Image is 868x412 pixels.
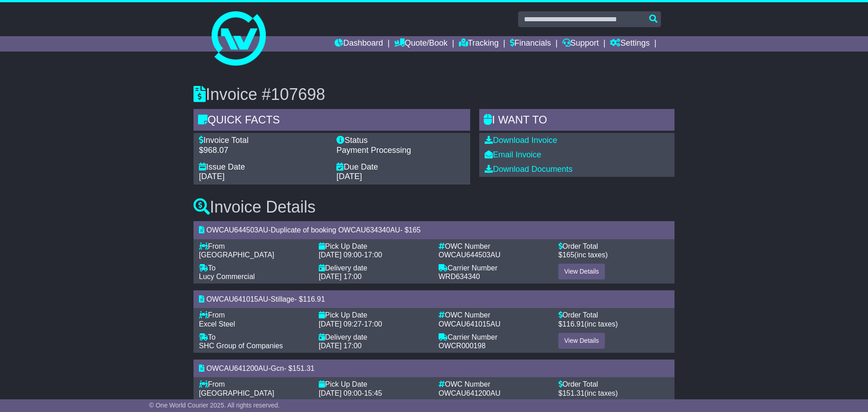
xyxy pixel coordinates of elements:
span: [DATE] 09:00 [319,251,362,259]
span: 15:45 [364,389,382,397]
span: [DATE] 17:00 [319,273,362,280]
span: Lucy Commercial [199,273,255,280]
span: SHC Group of Companies [199,342,283,350]
div: OWC Number [439,380,549,388]
a: Tracking [459,36,499,52]
div: Due Date [336,162,465,172]
span: [GEOGRAPHIC_DATA] [199,389,274,397]
div: Quick Facts [193,109,470,133]
div: - [319,320,429,328]
span: 151.31 [292,365,315,372]
span: Stillage [271,295,294,303]
a: Download Documents [485,165,572,174]
div: - - $ [193,360,675,377]
span: 165 [562,251,575,259]
a: Dashboard [335,36,383,52]
span: WRD634340 [439,273,480,280]
div: - [319,389,429,398]
div: To [199,333,310,341]
a: Download Invoice [485,136,557,145]
div: Carrier Number [439,333,549,341]
div: $ (inc taxes) [558,320,669,328]
div: - - $ [193,221,675,239]
span: OWCR000198 [439,342,486,350]
span: [DATE] 17:00 [319,342,362,350]
span: Excel Steel [199,320,235,328]
div: Order Total [558,311,669,319]
div: Order Total [558,380,669,388]
a: View Details [558,264,605,279]
h3: Invoice Details [193,198,675,216]
span: 17:00 [364,251,382,259]
span: OWCAU644503AU [439,251,500,259]
span: OWCAU644503AU [206,226,268,234]
div: $ (inc taxes) [558,389,669,398]
div: To [199,264,310,272]
div: Carrier Number [439,264,549,272]
div: OWC Number [439,311,549,319]
div: Status [336,136,465,146]
span: 17:00 [364,320,382,328]
div: Invoice Total [199,136,327,146]
a: Financials [510,36,551,52]
span: Gcn [271,365,284,372]
span: OWCAU641200AU [206,365,268,372]
a: Email Invoice [485,150,541,159]
div: I WANT to [479,109,675,133]
div: [DATE] [199,172,327,182]
span: 116.91 [562,320,585,328]
div: [DATE] [336,172,465,182]
div: From [199,380,310,388]
div: Delivery date [319,333,429,341]
div: From [199,311,310,319]
a: Support [562,36,599,52]
span: 116.91 [303,295,325,303]
div: Delivery date [319,264,429,272]
span: OWCAU641015AU [206,295,268,303]
a: Settings [610,36,650,52]
span: 151.31 [562,389,585,397]
a: Quote/Book [394,36,448,52]
div: Pick Up Date [319,242,429,251]
span: [DATE] 09:00 [319,389,362,397]
div: From [199,242,310,251]
div: Payment Processing [336,146,465,156]
div: Order Total [558,242,669,251]
div: - - $ [193,290,675,308]
div: OWC Number [439,242,549,251]
span: 165 [409,226,421,234]
div: $968.07 [199,146,327,156]
span: [DATE] 09:27 [319,320,362,328]
span: © One World Courier 2025. All rights reserved. [149,402,280,409]
div: $ (inc taxes) [558,251,669,259]
span: [GEOGRAPHIC_DATA] [199,251,274,259]
div: - [319,251,429,259]
div: Issue Date [199,162,327,172]
a: View Details [558,333,605,349]
div: Pick Up Date [319,380,429,388]
span: OWCAU641015AU [439,320,500,328]
div: Pick Up Date [319,311,429,319]
h3: Invoice #107698 [193,85,675,104]
span: Duplicate of booking OWCAU634340AU [271,226,400,234]
span: OWCAU641200AU [439,389,500,397]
